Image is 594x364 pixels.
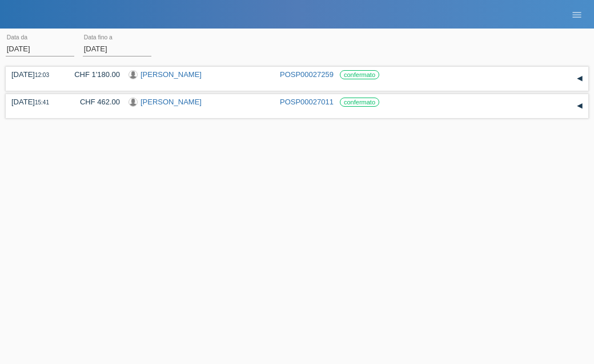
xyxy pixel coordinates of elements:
label: confermato [340,98,379,107]
i: menu [571,9,583,21]
a: POSP00027259 [280,70,334,79]
span: 15:41 [35,99,49,106]
div: [DATE] [11,98,57,106]
a: [PERSON_NAME] [141,98,202,106]
div: CHF 1'180.00 [66,70,120,79]
span: 12:03 [35,72,49,78]
div: [DATE] [11,70,57,79]
a: POSP00027011 [280,98,334,106]
div: aprire/chiudere [571,98,588,115]
div: CHF 462.00 [66,98,120,106]
a: [PERSON_NAME] [141,70,202,79]
div: aprire/chiudere [571,70,588,87]
label: confermato [340,70,379,79]
a: menu [565,11,588,18]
